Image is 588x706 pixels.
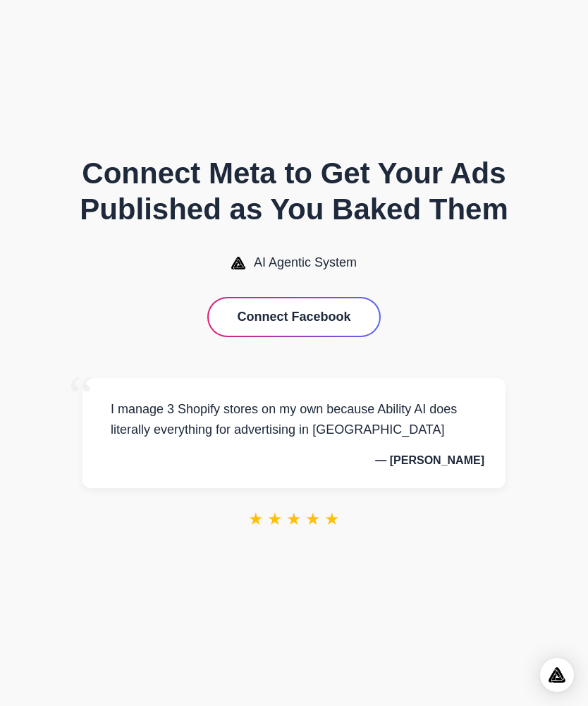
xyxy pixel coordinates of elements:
span: AI Agentic System [254,255,357,270]
p: I manage 3 Shopify stores on my own because Ability AI does literally everything for advertising ... [104,399,484,440]
span: ★ [324,509,340,529]
span: ★ [286,509,302,529]
span: ★ [305,509,321,529]
span: ★ [267,509,283,529]
button: Connect Facebook [209,298,379,336]
div: Open Intercom Messenger [540,658,574,692]
span: ★ [248,509,264,529]
p: — [PERSON_NAME] [104,454,484,467]
span: “ [68,364,94,428]
h1: Connect Meta to Get Your Ads Published as You Baked Them [28,156,560,227]
img: AI Agentic System Logo [231,257,245,269]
